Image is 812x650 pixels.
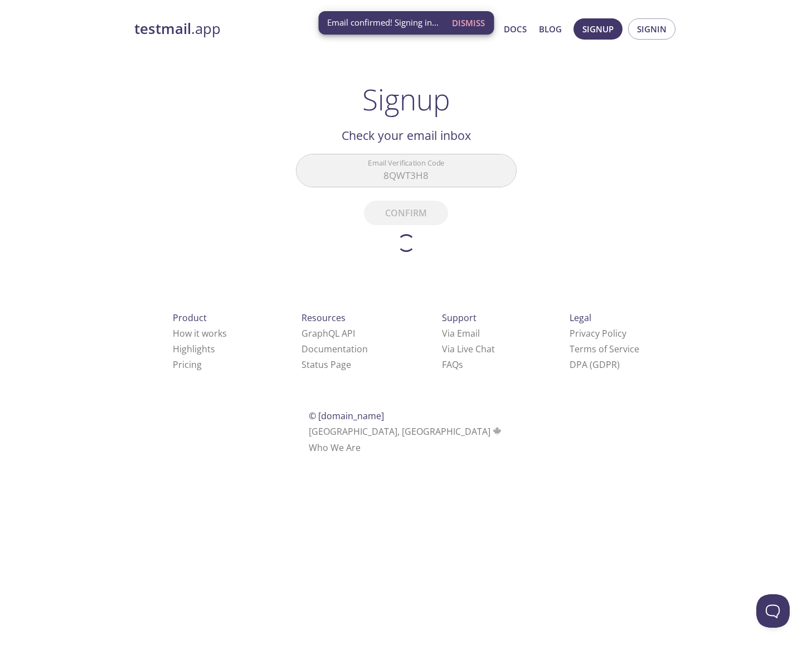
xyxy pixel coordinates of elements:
[173,312,207,324] span: Product
[134,20,396,38] a: testmail.app
[573,18,623,40] button: Signup
[756,594,790,628] iframe: Help Scout Beacon - Open
[173,358,202,371] a: Pricing
[504,22,527,36] a: Docs
[173,327,227,339] a: How it works
[302,358,351,371] a: Status Page
[442,358,463,371] a: FAQ
[570,327,626,339] a: Privacy Policy
[302,327,355,339] a: GraphQL API
[582,22,614,36] span: Signup
[570,343,639,355] a: Terms of Service
[296,126,517,145] h2: Check your email inbox
[134,19,191,38] strong: testmail
[637,22,667,36] span: Signin
[448,12,489,33] button: Dismiss
[309,410,384,422] span: © [DOMAIN_NAME]
[173,343,215,355] a: Highlights
[452,16,485,30] span: Dismiss
[459,358,463,371] span: s
[309,442,361,454] a: Who We Are
[570,312,591,324] span: Legal
[327,17,439,28] span: Email confirmed! Signing in...
[539,22,562,36] a: Blog
[628,18,675,40] button: Signin
[442,312,476,324] span: Support
[442,327,480,339] a: Via Email
[302,312,346,324] span: Resources
[302,343,368,355] a: Documentation
[309,425,503,438] span: [GEOGRAPHIC_DATA], [GEOGRAPHIC_DATA]
[570,358,620,371] a: DPA (GDPR)
[362,83,450,116] h1: Signup
[442,343,495,355] a: Via Live Chat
